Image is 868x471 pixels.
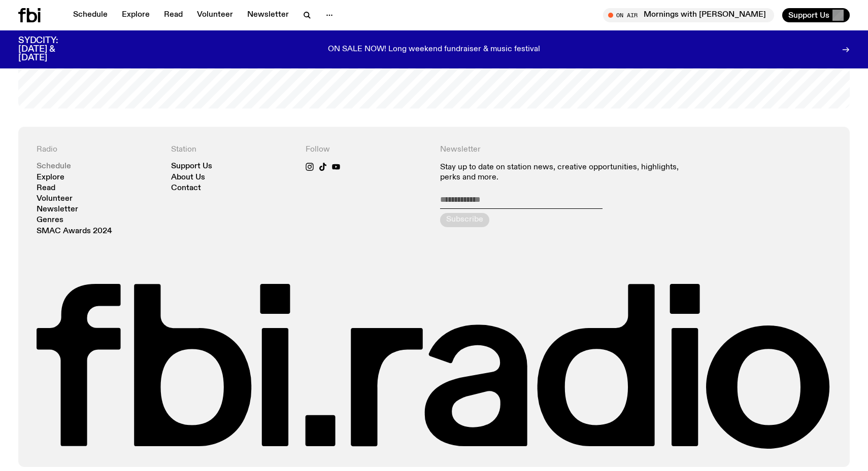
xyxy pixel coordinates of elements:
[171,174,205,182] a: About Us
[171,163,212,170] a: Support Us
[37,163,71,170] a: Schedule
[171,185,201,192] a: Contact
[440,145,697,155] h4: Newsletter
[116,8,156,22] a: Explore
[788,11,829,20] span: Support Us
[158,8,189,22] a: Read
[37,174,64,182] a: Explore
[18,37,83,62] h3: SYDCITY: [DATE] & [DATE]
[603,8,774,22] button: On AirMornings with [PERSON_NAME]
[37,145,159,155] h4: Radio
[37,195,73,203] a: Volunteer
[37,228,112,235] a: SMAC Awards 2024
[440,213,489,227] button: Subscribe
[241,8,295,22] a: Newsletter
[328,45,540,54] p: ON SALE NOW! Long weekend fundraiser & music festival
[782,8,850,22] button: Support Us
[440,163,697,182] p: Stay up to date on station news, creative opportunities, highlights, perks and more.
[37,216,63,224] a: Genres
[306,145,428,155] h4: Follow
[37,185,55,192] a: Read
[37,206,78,213] a: Newsletter
[67,8,114,22] a: Schedule
[191,8,239,22] a: Volunteer
[171,145,293,155] h4: Station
